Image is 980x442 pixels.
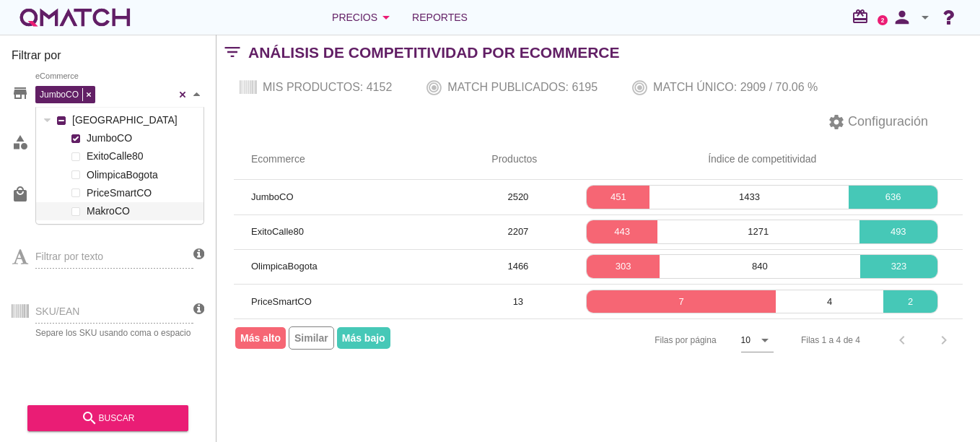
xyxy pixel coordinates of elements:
[332,9,395,26] div: Precios
[741,334,751,347] div: 10
[852,8,875,25] i: redeem
[849,190,937,204] p: 636
[474,249,561,284] td: 1466
[83,184,200,202] label: PriceSmartCO
[916,9,934,26] i: arrow_drop_down
[660,259,860,274] p: 840
[587,225,657,239] p: 443
[801,334,860,347] div: Filas 1 a 4 de 4
[27,405,188,431] button: buscar
[776,295,883,309] p: 4
[320,3,406,32] button: Precios
[251,296,312,307] span: PriceSmartCO
[878,15,888,25] a: 2
[248,41,620,64] h2: Análisis de competitividad por Ecommerce
[828,113,845,131] i: settings
[175,82,190,107] div: Clear all
[216,52,248,53] i: filter_list
[649,190,849,204] p: 1433
[81,409,98,427] i: search
[756,331,774,349] i: arrow_drop_down
[39,409,177,427] div: buscar
[474,214,561,249] td: 2207
[859,225,937,239] p: 493
[561,139,963,180] th: Índice de competitividad: Not sorted.
[36,88,82,101] span: JumboCO
[816,109,940,135] button: Configuración
[17,3,133,32] a: white-qmatch-logo
[69,111,200,129] label: [GEOGRAPHIC_DATA]
[883,295,937,309] p: 2
[83,202,200,220] label: MakroCO
[251,226,304,237] span: ExitoCalle80
[289,326,334,350] span: Similar
[377,9,395,26] i: arrow_drop_down
[12,134,29,151] i: category
[406,3,473,32] a: Reportes
[587,190,649,204] p: 451
[251,261,318,272] span: OlimpicaBogota
[412,9,468,26] span: Reportes
[881,17,885,23] text: 2
[474,139,561,180] th: Productos: Not sorted.
[12,47,204,70] h3: Filtrar por
[587,295,775,309] p: 7
[860,259,937,274] p: 323
[888,7,916,27] i: person
[235,327,286,349] span: Más alto
[12,84,29,102] i: store
[657,225,859,239] p: 1271
[845,112,928,131] span: Configuración
[234,139,474,180] th: Ecommerce: Not sorted.
[83,147,200,165] label: ExitoCalle80
[337,327,390,349] span: Más bajo
[251,191,294,202] span: JumboCO
[474,284,561,318] td: 13
[12,186,29,203] i: local_mall
[474,180,561,214] td: 2520
[510,319,774,361] div: Filas por página
[587,259,659,274] p: 303
[83,129,200,147] label: JumboCO
[83,166,200,184] label: OlimpicaBogota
